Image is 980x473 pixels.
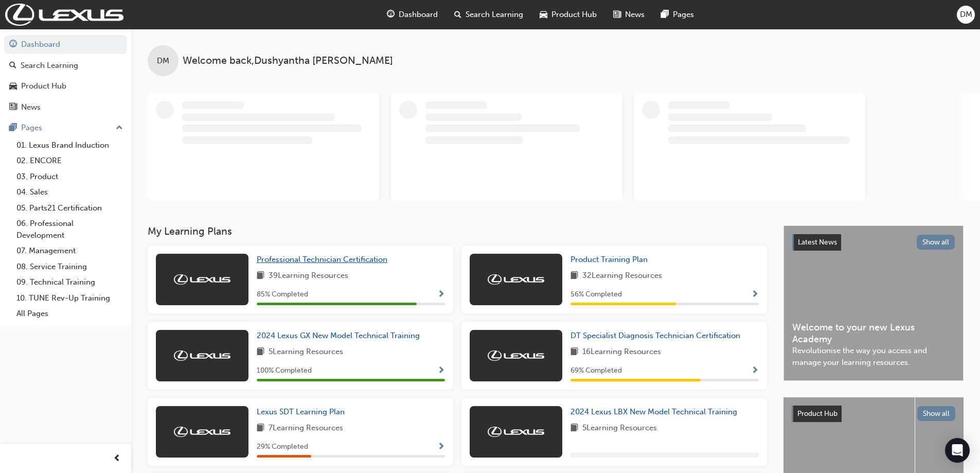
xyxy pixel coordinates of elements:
[183,55,393,67] span: Welcome back , Dushyantha [PERSON_NAME]
[4,118,127,137] button: Pages
[257,255,387,264] span: Professional Technician Certification
[945,438,970,463] div: Open Intercom Messenger
[571,270,578,283] span: book-icon
[446,4,531,25] a: search-iconSearch Learning
[257,331,420,340] span: 2024 Lexus GX New Model Technical Training
[257,406,349,418] a: Lexus SDT Learning Plan
[571,407,737,416] span: 2024 Lexus LBX New Model Technical Training
[571,330,744,342] a: DT Specialist Diagnosis Technician Certification
[437,288,445,301] button: Show Progress
[21,122,42,134] div: Pages
[257,407,345,416] span: Lexus SDT Learning Plan
[12,153,127,169] a: 02. ENCORE
[269,346,343,359] span: 5 Learning Resources
[257,270,264,283] span: book-icon
[148,225,767,237] h3: My Learning Plans
[9,61,16,71] span: search-icon
[9,40,17,49] span: guage-icon
[12,200,127,216] a: 05. Parts21 Certification
[9,124,17,133] span: pages-icon
[257,289,308,301] span: 85 % Completed
[257,365,312,377] span: 100 % Completed
[798,238,837,247] span: Latest News
[12,184,127,200] a: 04. Sales
[751,364,759,377] button: Show Progress
[21,101,41,113] div: News
[269,422,343,435] span: 7 Learning Resources
[12,306,127,322] a: All Pages
[9,103,17,112] span: news-icon
[174,351,230,361] img: Trak
[269,270,348,283] span: 39 Learning Resources
[488,274,544,285] img: Trak
[12,137,127,153] a: 01. Lexus Brand Induction
[571,289,622,301] span: 56 % Completed
[751,290,759,300] span: Show Progress
[488,351,544,361] img: Trak
[571,422,578,435] span: book-icon
[751,288,759,301] button: Show Progress
[257,441,308,453] span: 29 % Completed
[21,80,66,92] div: Product Hub
[437,441,445,453] button: Show Progress
[917,235,955,250] button: Show all
[157,55,169,67] span: DM
[379,4,446,25] a: guage-iconDashboard
[4,35,127,54] a: Dashboard
[113,452,121,465] span: prev-icon
[917,406,956,421] button: Show all
[454,8,461,21] span: search-icon
[571,331,740,340] span: DT Specialist Diagnosis Technician Certification
[625,9,645,21] span: News
[613,8,621,21] span: news-icon
[751,366,759,376] span: Show Progress
[257,254,391,266] a: Professional Technician Certification
[571,255,648,264] span: Product Training Plan
[571,254,652,266] a: Product Training Plan
[21,60,78,72] div: Search Learning
[792,234,955,251] a: Latest NewsShow all
[12,243,127,259] a: 07. Management
[257,346,264,359] span: book-icon
[531,4,605,25] a: car-iconProduct Hub
[12,274,127,290] a: 09. Technical Training
[174,427,230,437] img: Trak
[582,270,662,283] span: 32 Learning Resources
[4,77,127,96] a: Product Hub
[571,346,578,359] span: book-icon
[257,330,424,342] a: 2024 Lexus GX New Model Technical Training
[653,4,702,25] a: pages-iconPages
[4,56,127,75] a: Search Learning
[551,9,597,21] span: Product Hub
[257,422,264,435] span: book-icon
[5,4,123,26] img: Trak
[488,427,544,437] img: Trak
[399,9,438,21] span: Dashboard
[661,8,669,21] span: pages-icon
[116,121,123,135] span: up-icon
[571,365,622,377] span: 69 % Completed
[540,8,547,21] span: car-icon
[12,169,127,185] a: 03. Product
[466,9,523,21] span: Search Learning
[437,366,445,376] span: Show Progress
[174,274,230,285] img: Trak
[673,9,694,21] span: Pages
[437,364,445,377] button: Show Progress
[582,422,657,435] span: 5 Learning Resources
[12,290,127,306] a: 10. TUNE Rev-Up Training
[783,225,964,381] a: Latest NewsShow allWelcome to your new Lexus AcademyRevolutionise the way you access and manage y...
[797,409,838,418] span: Product Hub
[4,98,127,117] a: News
[957,6,975,24] button: DM
[571,406,741,418] a: 2024 Lexus LBX New Model Technical Training
[582,346,661,359] span: 16 Learning Resources
[605,4,653,25] a: news-iconNews
[9,82,17,91] span: car-icon
[437,290,445,300] span: Show Progress
[960,9,972,21] span: DM
[437,443,445,452] span: Show Progress
[792,345,955,368] span: Revolutionise the way you access and manage your learning resources.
